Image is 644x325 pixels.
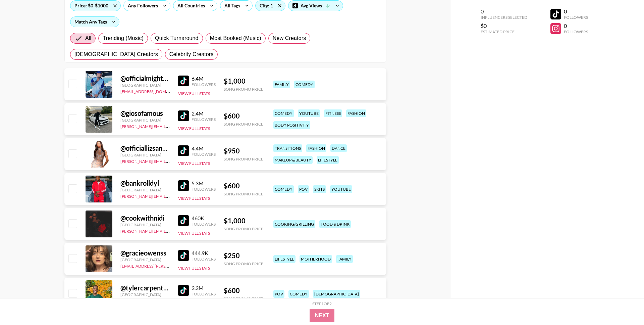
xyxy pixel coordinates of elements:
img: TikTok [178,76,189,86]
div: @ cookwithnidi [120,214,170,222]
div: [GEOGRAPHIC_DATA] [120,118,170,123]
div: [GEOGRAPHIC_DATA] [120,222,170,227]
div: Avg Views [288,1,343,11]
a: [PERSON_NAME][EMAIL_ADDRESS][DOMAIN_NAME] [120,192,220,199]
div: 6.4M [192,75,216,82]
span: All [85,34,91,42]
div: [GEOGRAPHIC_DATA] [120,292,170,297]
div: Followers [192,257,216,262]
div: cooking/grilling [273,220,315,228]
div: Song Promo Price [224,191,263,196]
button: Next [310,309,335,322]
button: View Full Stats [178,196,210,201]
div: family [273,81,290,88]
div: Song Promo Price [224,87,263,92]
a: [EMAIL_ADDRESS][DOMAIN_NAME] [120,88,188,94]
div: comedy [273,185,294,193]
div: @ tylercarpenteer [120,284,170,292]
div: @ bankrolldyl [120,179,170,187]
div: Followers [192,187,216,192]
a: [PERSON_NAME][EMAIL_ADDRESS][DOMAIN_NAME] [120,227,220,234]
div: Song Promo Price [224,122,263,127]
div: motherhood [300,255,332,263]
div: @ officialmightyduck [120,74,170,83]
div: fashion [346,109,366,117]
span: [DEMOGRAPHIC_DATA] Creators [74,50,158,58]
button: View Full Stats [178,231,210,236]
div: comedy [294,81,315,88]
div: 444.9K [192,250,216,257]
span: Quick Turnaround [155,34,199,42]
img: TikTok [178,250,189,261]
div: All Countries [173,1,206,11]
div: Followers [564,15,588,20]
div: $ 950 [224,147,263,155]
div: fashion [306,144,326,152]
div: comedy [273,109,294,117]
span: Most Booked (Music) [210,34,261,42]
span: Trending (Music) [103,34,144,42]
div: Song Promo Price [224,156,263,161]
div: Price: $0-$1000 [70,1,120,11]
div: Match Any Tags [70,17,119,27]
div: Followers [192,222,216,227]
div: food & drink [319,220,351,228]
div: pov [273,290,284,298]
div: [GEOGRAPHIC_DATA] [120,152,170,157]
span: New Creators [273,34,306,42]
div: 0 [481,8,527,15]
div: 3.3M [192,285,216,291]
div: 460K [192,215,216,222]
div: $ 600 [224,112,263,120]
div: [GEOGRAPHIC_DATA] [120,187,170,192]
div: 2.4M [192,110,216,117]
div: dance [330,144,347,152]
div: Song Promo Price [224,296,263,301]
div: $ 600 [224,286,263,295]
div: transitions [273,144,302,152]
div: Song Promo Price [224,226,263,231]
div: @ giosofamous [120,109,170,118]
div: 0 [564,22,588,29]
div: Estimated Price [481,29,527,34]
a: [PERSON_NAME][EMAIL_ADDRESS][DOMAIN_NAME] [120,123,220,129]
iframe: Drift Widget Chat Controller [610,291,636,317]
div: youtube [298,109,320,117]
button: View Full Stats [178,161,210,166]
div: @ officiallizsanchez [120,144,170,152]
div: [GEOGRAPHIC_DATA] [120,257,170,262]
img: TikTok [178,145,189,156]
div: body positivity [273,121,310,129]
div: 0 [564,8,588,15]
div: pov [298,185,309,193]
div: lifestyle [273,255,296,263]
div: Followers [192,291,216,296]
div: Influencers Selected [481,15,527,20]
div: Followers [192,117,216,122]
div: Followers [564,29,588,34]
div: $0 [481,22,527,29]
div: skits [313,185,326,193]
div: family [336,255,353,263]
div: [DEMOGRAPHIC_DATA] [313,290,360,298]
div: $ 600 [224,182,263,190]
div: Any Followers [124,1,159,11]
img: TikTok [178,180,189,191]
div: Followers [192,82,216,87]
a: [PERSON_NAME][EMAIL_ADDRESS][DOMAIN_NAME] [120,157,220,164]
img: TikTok [178,215,189,226]
div: Song Promo Price [224,261,263,266]
div: 5.3M [192,180,216,187]
div: Step 1 of 2 [312,301,332,306]
div: lifestyle [317,156,339,164]
button: View Full Stats [178,266,210,271]
div: comedy [288,290,309,298]
img: TikTok [178,285,189,296]
a: [EMAIL_ADDRESS][PERSON_NAME][DOMAIN_NAME] [120,262,220,269]
div: makeup & beauty [273,156,313,164]
img: TikTok [178,110,189,121]
div: [GEOGRAPHIC_DATA] [120,83,170,88]
span: Celebrity Creators [169,50,214,58]
div: youtube [330,185,352,193]
div: @ gracieowenss [120,249,170,257]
